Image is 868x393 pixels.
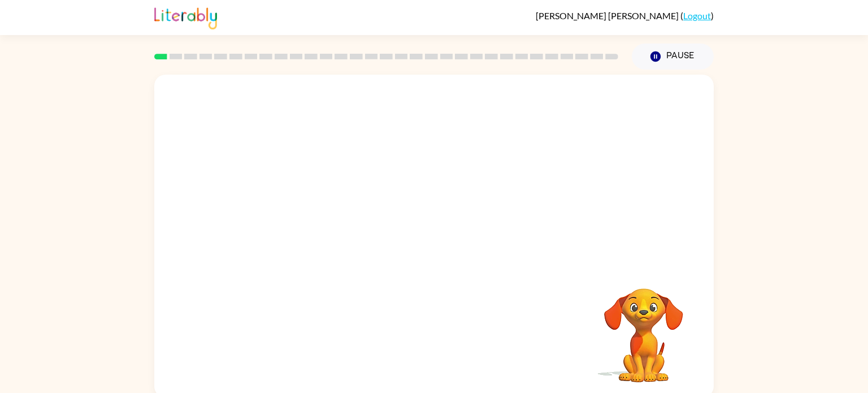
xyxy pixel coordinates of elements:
[536,10,714,21] div: ( )
[154,5,217,29] img: Literably
[683,10,711,21] a: Logout
[587,271,700,384] video: Your browser must support playing .mp4 files to use Literably. Please try using another browser.
[632,44,714,70] button: Pause
[536,10,680,21] span: [PERSON_NAME] [PERSON_NAME]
